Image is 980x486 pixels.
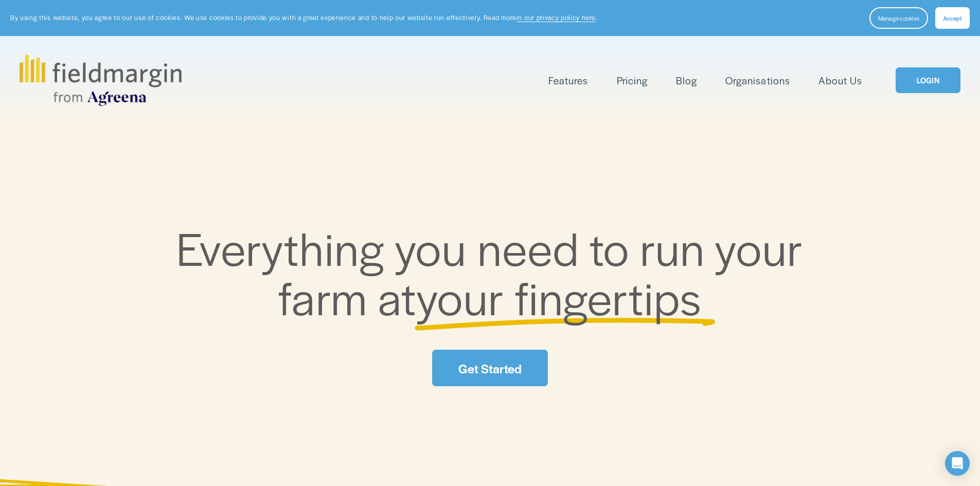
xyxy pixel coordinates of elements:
img: fieldmargin.com [20,55,181,106]
div: Open Intercom Messenger [945,451,970,476]
p: By using this website, you agree to our use of cookies. We use cookies to provide you with a grea... [10,13,597,23]
button: Accept [935,7,970,29]
a: in our privacy policy here [516,13,596,22]
a: folder dropdown [548,72,588,89]
a: Get Started [432,350,547,386]
button: Manage cookies [869,7,928,29]
a: Pricing [617,72,648,89]
span: Manage cookies [878,14,919,22]
span: Features [548,73,588,88]
a: Organisations [725,72,790,89]
a: Blog [676,72,697,89]
span: Everything you need to run your farm at [176,215,814,329]
span: Accept [943,14,962,22]
span: your fingertips [416,264,702,329]
a: LOGIN [896,67,960,94]
a: About Us [818,72,862,89]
